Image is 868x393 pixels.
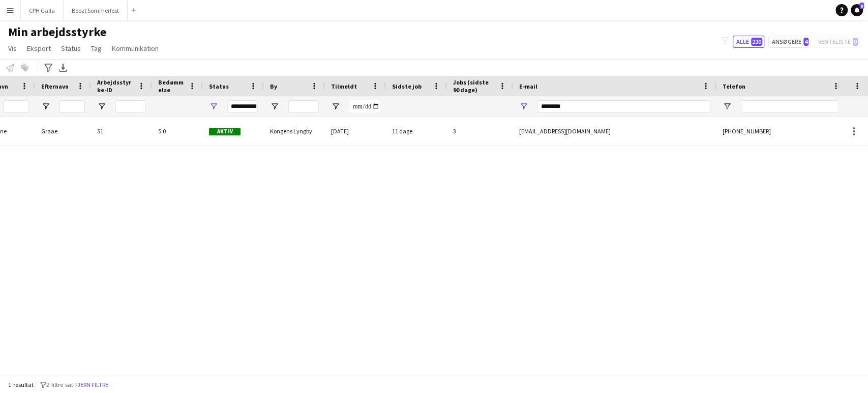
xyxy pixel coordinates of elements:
input: Telefon Filter Input [741,100,841,113]
input: Arbejdsstyrke-ID Filter Input [115,100,146,113]
div: 51 [91,117,152,145]
button: Ansøgere4 [768,36,811,48]
a: Tag [87,42,106,55]
input: By Filter Input [288,100,319,113]
button: CPH Galla [21,1,64,20]
span: Status [61,44,81,53]
button: Åbn Filtermenu [331,102,340,111]
button: Åbn Filtermenu [723,102,732,111]
div: [PHONE_NUMBER] [716,117,847,145]
span: Tilmeldt [331,82,357,90]
app-action-btn: Eksporter XLSX [57,62,69,74]
button: Åbn Filtermenu [97,102,106,111]
span: Arbejdsstyrke-ID [97,78,134,94]
span: 220 [751,38,762,46]
button: Alle220 [733,36,764,48]
a: Kommunikation [108,42,163,55]
span: Kommunikation [112,44,159,53]
input: Tilmeldt Filter Input [349,100,380,113]
button: Åbn Filtermenu [270,102,279,111]
a: 8 [851,4,863,16]
span: By [270,82,277,90]
span: Aktiv [209,128,241,135]
span: Bedømmelse [158,78,185,94]
span: Eksport [27,44,51,53]
a: Vis [4,42,21,55]
span: Status [209,82,229,90]
a: Status [57,42,85,55]
span: Sidste job [392,82,422,90]
span: Jobs (sidste 90 dage) [453,78,495,94]
span: 8 [859,3,864,9]
div: [DATE] [325,117,386,145]
button: Boozt Sommerfest [64,1,128,20]
input: Efternavn Filter Input [59,100,85,113]
div: 11 dage [386,117,447,145]
div: 3 [447,117,513,145]
span: E-mail [519,82,537,90]
span: Efternavn [41,82,69,90]
button: Fjern filtre [73,379,110,390]
span: 4 [803,38,809,46]
a: Eksport [23,42,55,55]
button: Åbn Filtermenu [41,102,50,111]
span: Vis [8,44,17,53]
input: Fornavn Filter Input [4,100,29,113]
span: Tag [91,44,102,53]
input: E-mail Filter Input [537,100,710,113]
div: Graae [35,117,91,145]
div: Kongens Lyngby [264,117,325,145]
span: Telefon [723,82,745,90]
div: 5.0 [152,117,203,145]
button: Åbn Filtermenu [519,102,528,111]
span: Min arbejdsstyrke [8,24,106,40]
button: Åbn Filtermenu [209,102,218,111]
div: [EMAIL_ADDRESS][DOMAIN_NAME] [513,117,716,145]
app-action-btn: Avancerede filtre [42,62,54,74]
span: 2 filtre sat [46,381,73,388]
